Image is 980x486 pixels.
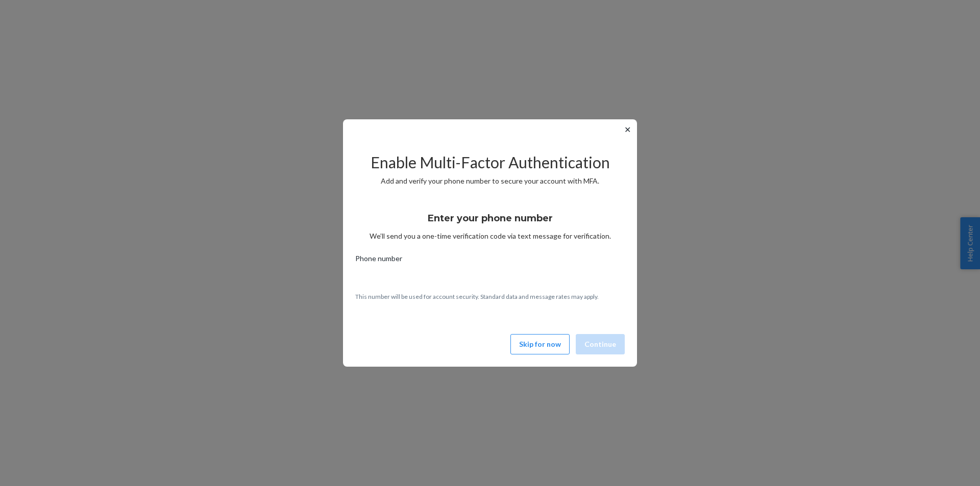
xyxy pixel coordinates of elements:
[355,292,625,301] p: This number will be used for account security. Standard data and message rates may apply.
[576,334,625,354] button: Continue
[355,253,402,268] span: Phone number
[355,176,625,186] p: Add and verify your phone number to secure your account with MFA.
[510,334,570,354] button: Skip for now
[355,203,625,241] div: We’ll send you a one-time verification code via text message for verification.
[428,212,553,225] h3: Enter your phone number
[355,154,625,171] h2: Enable Multi-Factor Authentication
[622,123,633,136] button: ✕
